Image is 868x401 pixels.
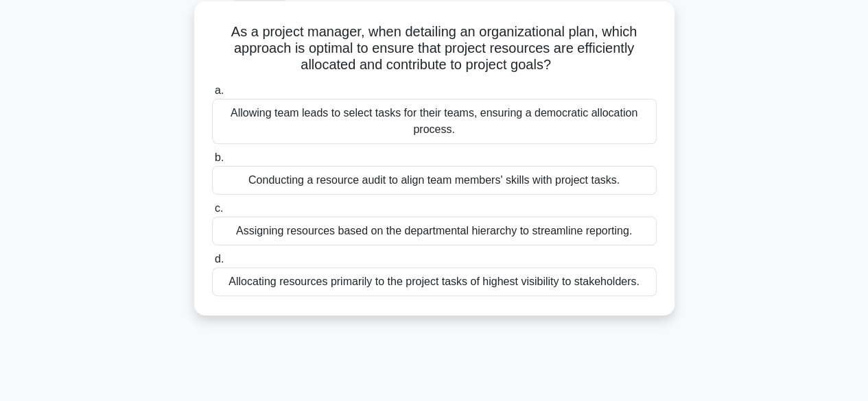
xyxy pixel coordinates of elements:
span: a. [215,84,224,96]
div: Allocating resources primarily to the project tasks of highest visibility to stakeholders. [212,267,657,296]
div: Allowing team leads to select tasks for their teams, ensuring a democratic allocation process. [212,99,657,144]
h5: As a project manager, when detailing an organizational plan, which approach is optimal to ensure ... [211,23,658,74]
span: c. [215,202,223,214]
div: Assigning resources based on the departmental hierarchy to streamline reporting. [212,217,657,245]
span: d. [215,253,224,265]
span: b. [215,151,224,163]
div: Conducting a resource audit to align team members' skills with project tasks. [212,166,657,195]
